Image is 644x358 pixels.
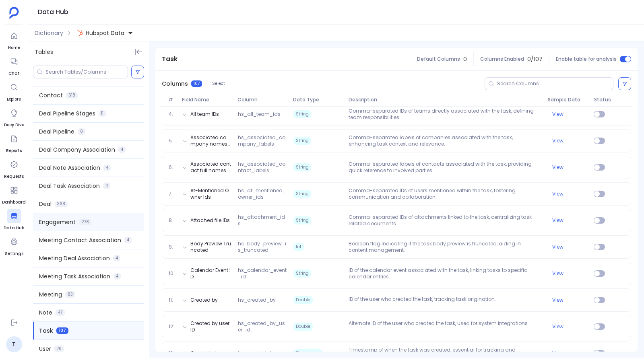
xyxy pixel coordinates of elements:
button: View [552,191,563,197]
span: # [165,97,179,103]
a: Dashboard [2,183,26,206]
input: Search Columns [497,80,613,87]
button: Hide Tables [133,46,144,58]
span: Deep Dive [4,122,24,128]
p: Comma-separated IDs of attachments linked to the task, centralizing task-related documents. [345,214,544,227]
span: 5. [165,138,179,144]
span: 4 [113,255,120,261]
span: Requests [4,173,24,180]
span: String [293,110,311,118]
span: Columns Enabled [480,56,524,62]
span: Timestamp [293,349,322,357]
a: Requests [4,157,24,180]
span: 278 [79,219,91,225]
span: 0 / 107 [527,55,543,63]
span: 7. [165,191,179,197]
span: Column [234,97,290,103]
span: Data Type [290,97,345,103]
span: Deal [39,200,52,208]
button: Hubspot Data [75,27,135,39]
span: hs_attachment_ids [235,214,290,227]
span: String [293,163,311,171]
span: 0 [463,55,467,63]
span: 83 [65,291,75,298]
span: 8 [78,128,85,135]
span: Dashboard [2,199,26,206]
span: Home [7,45,21,51]
span: Deal Note Association [39,164,100,172]
button: View [552,350,563,356]
a: Data Hub [4,209,24,231]
span: Double [293,323,313,331]
img: petavue logo [9,7,19,19]
span: String [293,190,311,198]
button: View [552,270,563,277]
button: Created at [190,350,217,356]
span: Engagement [39,218,76,226]
p: Comma-separated IDs of teams directly associated with the task, defining team responsibilities. [345,108,544,121]
span: Meeting Contact Association [39,236,121,244]
span: Hubspot Data [86,29,124,37]
span: hs_created_by [235,297,290,303]
button: View [552,244,563,250]
a: Reports [6,132,22,154]
button: Associated company names or domains [190,134,231,147]
span: Explore [7,96,21,103]
span: 10. [165,270,179,277]
button: At-Mentioned Owner Ids [190,187,231,200]
button: Select [207,78,230,89]
button: Attached file IDs [190,217,230,224]
button: Created by user ID [190,320,231,333]
button: View [552,297,563,303]
span: 4 [114,273,121,280]
span: 4 [124,237,132,243]
p: Comma-separated IDs of users mentioned within the task, fostering communication and collaboration. [345,187,544,200]
p: Alternate ID of the user who created the task, used for system integrations. [345,320,544,333]
span: Reports [6,148,22,154]
a: T [6,336,22,352]
span: Description [345,97,545,103]
span: 8. [165,217,179,224]
span: Deal Company Association [39,146,115,154]
span: String [293,216,311,224]
span: Meeting Task Association [39,272,110,280]
span: 368 [55,201,68,207]
button: Associated contact full names or emails [190,161,231,174]
span: 11 [99,110,106,117]
h1: Data Hub [38,6,68,18]
a: Chat [7,54,21,77]
span: 4. [165,111,179,117]
span: 4 [118,146,126,153]
span: Columns [162,80,188,88]
span: hs_calendar_event_id [235,267,290,280]
span: Int [293,243,304,251]
span: Field Name [179,97,234,103]
span: hs_associated_contact_labels [235,161,290,174]
p: Boolean flag indicating if the task body preview is truncated, aiding in content management. [345,241,544,253]
span: String [293,270,311,278]
span: Status [591,97,609,103]
button: Calendar Event ID [190,267,231,280]
span: 618 [66,92,78,99]
span: Sample Data [545,97,591,103]
span: hs_at_mentioned_owner_ids [235,187,290,200]
p: ID of the user who created the task, tracking task origination. [345,296,544,304]
span: Deal Task Association [39,182,100,190]
button: Created by [190,297,218,303]
span: 11. [165,297,179,303]
p: ID of the calendar event associated with the task, linking tasks to specific calendar entries. [345,267,544,280]
span: Deal Pipeline [39,128,74,136]
span: hs_created_by_user_id [235,320,290,333]
span: Task [162,54,178,64]
button: All team IDs [190,111,219,117]
div: Tables [28,41,149,62]
span: Default Columns [417,56,460,62]
button: View [552,323,563,330]
a: Explore [7,80,21,103]
button: Body Preview Truncated [190,241,231,253]
span: 9. [165,244,179,250]
span: hs_createdate [235,350,290,356]
button: View [552,217,563,224]
input: Search Tables/Columns [45,69,128,75]
span: Contact [39,91,63,99]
